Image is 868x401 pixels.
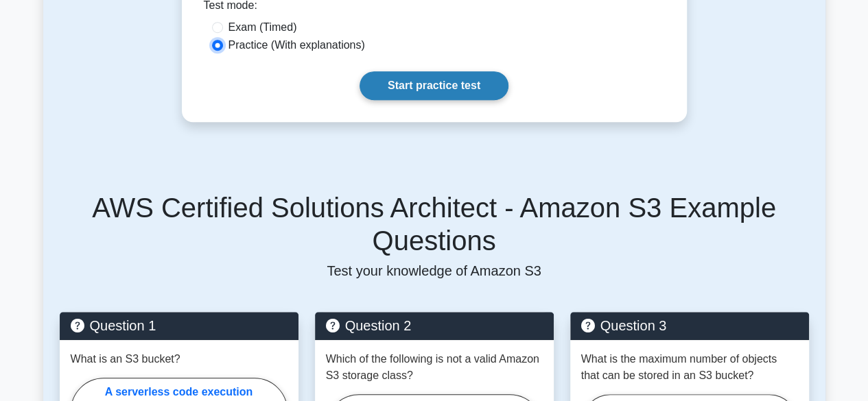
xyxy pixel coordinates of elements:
h5: AWS Certified Solutions Architect - Amazon S3 Example Questions [60,191,809,257]
p: Test your knowledge of Amazon S3 [60,263,809,279]
h5: Question 1 [71,317,288,334]
h5: Question 2 [326,317,543,334]
p: Which of the following is not a valid Amazon S3 storage class? [326,351,543,384]
p: What is the maximum number of objects that can be stored in an S3 bucket? [581,351,798,384]
label: Practice (With explanations) [228,37,365,53]
label: Exam (Timed) [228,19,297,36]
h5: Question 3 [581,317,798,334]
p: What is an S3 bucket? [71,351,180,367]
a: Start practice test [360,71,508,100]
